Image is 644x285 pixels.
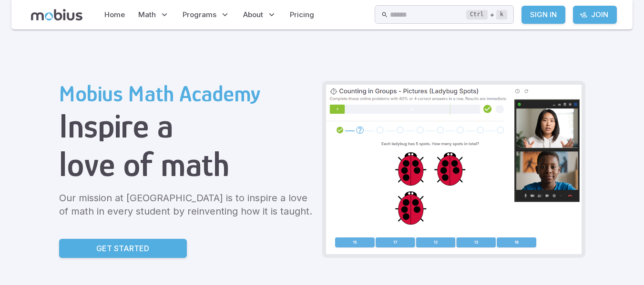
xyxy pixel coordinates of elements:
p: Our mission at [GEOGRAPHIC_DATA] is to inspire a love of math in every student by reinventing how... [59,191,315,218]
span: About [243,10,263,20]
kbd: Ctrl [466,10,488,20]
a: Pricing [287,4,317,26]
span: Programs [183,10,216,20]
a: Get Started [59,239,187,258]
a: Sign In [521,6,565,24]
div: + [466,9,507,20]
img: Grade 2 Class [326,85,582,254]
a: Join [573,6,617,24]
span: Math [138,10,156,20]
h1: love of math [59,145,315,184]
p: Get Started [96,243,149,254]
a: Home [102,4,128,26]
h1: Inspire a [59,107,315,145]
h2: Mobius Math Academy [59,81,315,107]
kbd: k [496,10,507,20]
